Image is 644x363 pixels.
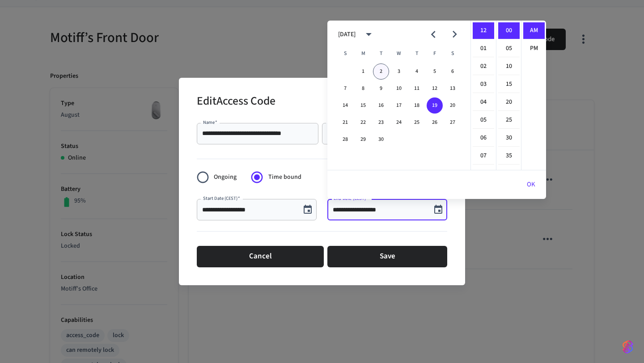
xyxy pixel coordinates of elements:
[427,63,443,80] button: 5
[337,131,353,148] button: 28
[423,24,444,45] button: Previous month
[391,45,407,63] span: Wednesday
[473,112,494,129] li: 5 hours
[498,40,520,57] li: 5 minutes
[473,130,494,147] li: 6 hours
[498,148,520,165] li: 35 minutes
[521,21,546,170] ul: Select meridiem
[623,340,633,354] img: SeamLogoGradient.69752ec5.svg
[197,246,324,267] button: Cancel
[373,45,389,63] span: Tuesday
[429,201,447,219] button: Choose date, selected date is Sep 19, 2025
[355,97,371,114] button: 15
[427,114,443,131] button: 26
[498,94,520,111] li: 20 minutes
[444,24,465,45] button: Next month
[355,131,371,148] button: 29
[373,80,389,97] button: 9
[355,80,371,97] button: 8
[391,63,407,80] button: 3
[337,45,353,63] span: Sunday
[498,130,520,147] li: 30 minutes
[337,80,353,97] button: 7
[516,174,546,195] button: OK
[445,45,461,63] span: Saturday
[409,114,425,131] button: 25
[373,114,389,131] button: 23
[473,165,494,182] li: 8 hours
[498,22,520,39] li: 0 minutes
[373,97,389,114] button: 16
[445,80,461,97] button: 13
[498,165,520,182] li: 40 minutes
[214,173,237,182] span: Ongoing
[473,40,494,57] li: 1 hours
[409,63,425,80] button: 4
[498,58,520,75] li: 10 minutes
[427,45,443,63] span: Friday
[473,22,494,39] li: 12 hours
[473,148,494,165] li: 7 hours
[471,21,496,170] ul: Select hours
[427,97,443,114] button: 19
[337,97,353,114] button: 14
[523,40,545,57] li: PM
[373,131,389,148] button: 30
[445,63,461,80] button: 6
[409,45,425,63] span: Thursday
[473,76,494,93] li: 3 hours
[391,97,407,114] button: 17
[498,112,520,129] li: 25 minutes
[355,114,371,131] button: 22
[203,119,217,126] label: Name
[523,22,545,39] li: AM
[473,58,494,75] li: 2 hours
[203,195,240,202] label: Start Date (CEST)
[268,173,301,182] span: Time bound
[445,114,461,131] button: 27
[409,97,425,114] button: 18
[391,80,407,97] button: 10
[299,201,317,219] button: Choose date, selected date is Jul 28, 2025
[373,63,389,80] button: 2
[355,63,371,80] button: 1
[473,94,494,111] li: 4 hours
[337,114,353,131] button: 21
[197,89,275,116] h2: Edit Access Code
[338,30,356,39] div: [DATE]
[498,76,520,93] li: 15 minutes
[496,21,521,170] ul: Select minutes
[445,97,461,114] button: 20
[427,80,443,97] button: 12
[391,114,407,131] button: 24
[355,45,371,63] span: Monday
[409,80,425,97] button: 11
[358,24,379,45] button: calendar view is open, switch to year view
[327,246,447,267] button: Save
